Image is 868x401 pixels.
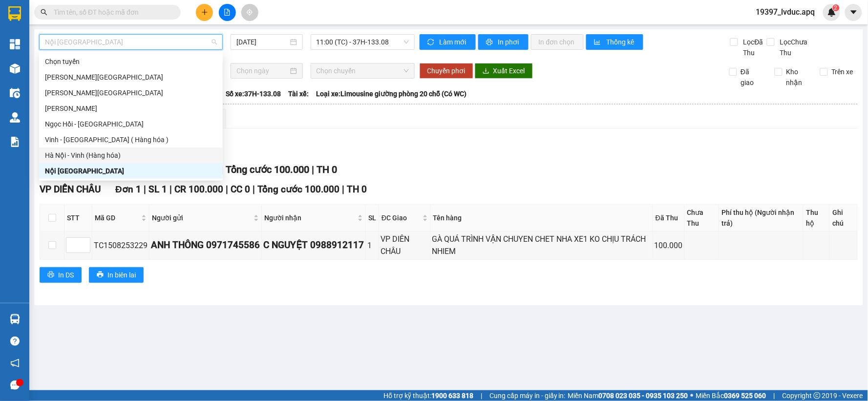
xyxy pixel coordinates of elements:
[493,65,525,76] span: Xuất Excel
[420,63,473,79] button: Chuyển phơi
[383,390,473,401] span: Hỗ trợ kỹ thuật:
[317,164,337,175] span: TH 0
[174,184,223,195] span: CR 100.000
[381,233,429,257] div: VP DIÊN CHÂU
[655,239,683,252] div: 100.000
[169,184,172,195] span: |
[264,212,356,223] span: Người nhận
[498,37,521,47] span: In phơi
[39,132,223,148] div: Vinh - Hà Nội ( Hàng hóa )
[45,56,217,67] div: Chọn tuyến
[347,184,367,195] span: TH 0
[45,72,217,83] div: [PERSON_NAME][GEOGRAPHIC_DATA]
[41,9,47,16] span: search
[45,87,217,98] div: [PERSON_NAME][GEOGRAPHIC_DATA]
[45,166,217,176] div: Nội [GEOGRAPHIC_DATA]
[92,232,149,259] td: TC1508253229
[481,390,482,401] span: |
[201,9,208,16] span: plus
[486,39,494,46] span: printer
[39,163,223,179] div: Nội Tỉnh Vinh
[10,337,20,346] span: question-circle
[45,103,217,114] div: [PERSON_NAME]
[317,35,409,49] span: 11:00 (TC) - 37H-133.08
[45,35,217,49] span: Nội Tỉnh Vinh
[845,4,862,21] button: caret-down
[420,34,476,50] button: syncLàm mới
[830,205,858,232] th: Ghi chú
[696,390,766,401] span: Miền Bắc
[45,134,217,145] div: Vinh - [GEOGRAPHIC_DATA] ( Hàng hóa )
[236,65,288,76] input: Chọn ngày
[776,37,822,58] span: Lọc Chưa Thu
[606,37,635,47] span: Thống kê
[849,8,858,17] span: caret-down
[599,392,688,400] strong: 0708 023 035 - 0935 103 250
[45,150,217,161] div: Hà Nội - Vinh (Hàng hóa)
[47,271,54,279] span: printer
[774,390,775,401] span: |
[834,4,838,11] span: 2
[54,7,169,18] input: Tìm tên, số ĐT hoặc mã đơn
[89,267,144,283] button: printerIn biên lai
[226,164,309,175] span: Tổng cước 100.000
[231,184,250,195] span: CC 0
[241,4,258,21] button: aim
[219,4,236,21] button: file-add
[148,184,167,195] span: SL 1
[39,148,223,163] div: Hà Nội - Vinh (Hàng hóa)
[431,205,654,232] th: Tên hàng
[10,63,20,74] img: warehouse-icon
[95,212,139,223] span: Mã GD
[381,212,421,223] span: ĐC Giao
[39,85,223,101] div: Mỹ Đình - Gia Lâm
[10,112,20,123] img: warehouse-icon
[478,34,529,50] button: printerIn phơi
[489,390,566,401] span: Cung cấp máy in - giấy in:
[724,392,766,400] strong: 0369 525 060
[257,184,340,195] span: Tổng cước 100.000
[196,4,213,21] button: plus
[40,267,82,283] button: printerIn DS
[483,67,489,75] span: download
[317,63,409,78] span: Chọn chuyến
[64,205,92,232] th: STT
[804,205,830,232] th: Thu hộ
[97,271,104,279] span: printer
[58,270,74,280] span: In DS
[226,88,281,99] span: Số xe: 37H-133.08
[94,239,148,252] div: TC1508253229
[783,66,813,88] span: Kho nhận
[10,359,20,368] span: notification
[226,184,228,195] span: |
[827,8,836,17] img: icon-new-feature
[366,205,379,232] th: SL
[8,6,21,21] img: logo-vxr
[312,164,314,175] span: |
[427,39,436,46] span: sync
[40,184,101,195] span: VP DIỄN CHÂU
[151,238,260,253] div: ANH THÔNG 0971745586
[152,212,252,223] span: Người gửi
[691,394,694,398] span: ⚪️
[719,205,804,232] th: Phí thu hộ (Người nhận trả)
[594,39,602,46] span: bar-chart
[653,205,685,232] th: Đã Thu
[263,238,364,253] div: C NGUYỆT 0988912117
[236,37,288,47] input: 15/08/2025
[224,9,231,16] span: file-add
[586,34,643,50] button: bar-chartThống kê
[288,88,309,99] span: Tài xế:
[432,233,652,257] div: GÀ QUÁ TRÌNH VẬN CHUYEN CHET NHA XE1 KO CHỊU TRÁCH NHIEM
[144,184,146,195] span: |
[431,392,473,400] strong: 1900 633 818
[39,69,223,85] div: Gia Lâm - Mỹ Đình
[39,116,223,132] div: Ngọc Hồi - Mỹ Đình
[253,184,255,195] span: |
[833,4,840,11] sup: 2
[107,270,136,280] span: In biên lai
[685,205,719,232] th: Chưa Thu
[748,6,823,18] span: 19397_lvduc.apq
[10,88,20,98] img: warehouse-icon
[568,390,688,401] span: Miền Nam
